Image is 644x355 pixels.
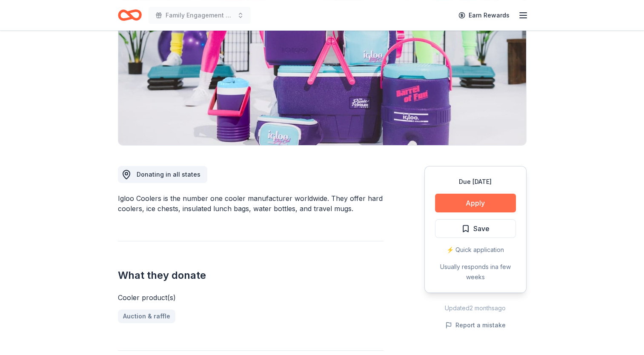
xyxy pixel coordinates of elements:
a: Earn Rewards [453,8,515,23]
h2: What they donate [118,269,384,282]
span: Donating in all states [137,171,200,178]
button: Family Engagement Game night [149,7,251,24]
span: Family Engagement Game night [166,10,234,20]
div: Due [DATE] [435,177,516,187]
div: ⚡️ Quick application [435,245,516,255]
div: Cooler product(s) [118,292,384,303]
div: Updated 2 months ago [424,303,527,313]
a: Home [118,5,142,25]
button: Report a mistake [445,320,506,330]
button: Save [435,219,516,238]
div: Igloo Coolers is the number one cooler manufacturer worldwide. They offer hard coolers, ice chest... [118,193,384,214]
span: Save [473,223,489,234]
a: Auction & raffle [118,309,175,323]
div: Usually responds in a few weeks [435,262,516,282]
button: Apply [435,194,516,212]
